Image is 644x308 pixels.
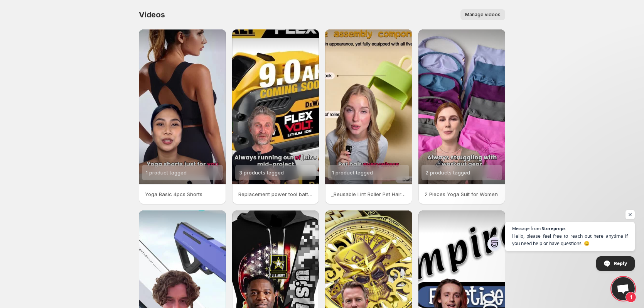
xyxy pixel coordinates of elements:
span: Hello, please feel free to reach out here anytime if you need help or have questions. 😊 [512,232,628,247]
span: Reply [614,257,627,270]
span: 1 product tagged [332,169,373,176]
span: 2 products tagged [425,169,470,176]
span: 3 products tagged [239,169,284,176]
span: Message from [512,226,541,230]
span: 1 product tagged [146,169,187,176]
p: _Reusable Lint Roller Pet Hair Remover [331,190,406,198]
a: Open chat [612,277,635,300]
span: 1 [625,292,636,303]
span: Storeprops [542,226,565,230]
span: Videos [139,10,165,19]
p: Replacement power tool battery [238,190,313,198]
span: Manage videos [465,12,501,18]
p: 2 Pieces Yoga Suit for Women [425,190,499,198]
button: Manage videos [460,9,505,20]
p: Yoga Basic 4pcs Shorts [145,190,220,198]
